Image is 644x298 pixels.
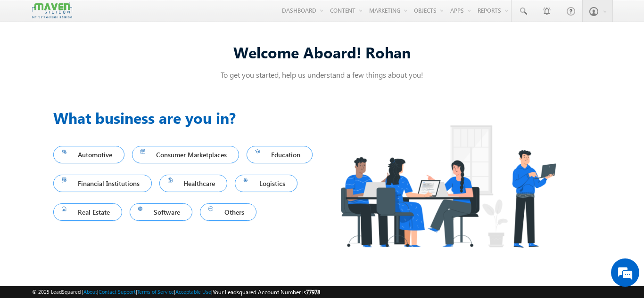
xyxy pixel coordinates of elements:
[62,177,143,190] span: Financial Institutions
[168,177,219,190] span: Healthcare
[243,177,289,190] span: Logistics
[62,148,116,161] span: Automotive
[175,289,211,295] a: Acceptable Use
[99,289,136,295] a: Contact Support
[53,70,591,80] p: To get you started, help us understand a few things about you!
[32,2,72,19] img: Custom Logo
[53,106,322,129] h3: What business are you in?
[208,206,248,218] span: Others
[32,288,320,297] span: © 2025 LeadSquared | | | | |
[137,289,174,295] a: Terms of Service
[322,106,574,266] img: Industry.png
[83,289,97,295] a: About
[53,42,591,62] div: Welcome Aboard! Rohan
[255,148,304,161] span: Education
[213,289,320,296] span: Your Leadsquared Account Number is
[62,206,114,218] span: Real Estate
[138,206,184,218] span: Software
[140,148,231,161] span: Consumer Marketplaces
[306,289,320,296] span: 77978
